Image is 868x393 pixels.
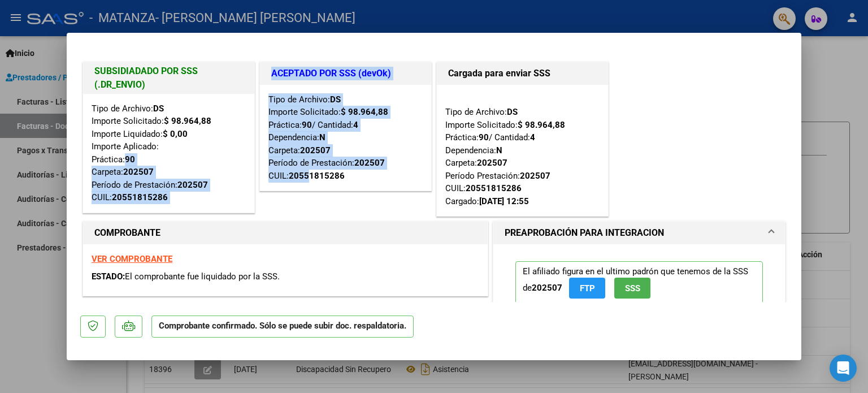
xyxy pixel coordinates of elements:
[125,154,135,165] strong: 90
[94,227,160,238] strong: COMPROBANTE
[302,120,312,130] strong: 90
[466,182,522,195] div: 20551815286
[268,93,423,183] div: Tipo de Archivo: Importe Solicitado: Práctica: / Cantidad: Dependencia: Carpeta: Período de Prest...
[163,129,188,139] strong: $ 0,00
[300,145,331,156] strong: 202507
[445,93,600,208] div: Tipo de Archivo: Importe Solicitado: Práctica: / Cantidad: Dependencia: Carpeta: Período Prestaci...
[532,283,562,293] strong: 202507
[151,316,414,338] p: Comprobante confirmado. Sólo se puede subir doc. respaldatoria.
[830,355,857,382] div: Open Intercom Messenger
[319,132,325,142] strong: N
[353,120,358,130] strong: 4
[530,132,535,142] strong: 4
[614,278,650,299] button: SSS
[92,271,125,282] span: ESTADO:
[330,94,341,105] strong: DS
[507,107,518,117] strong: DS
[505,226,664,240] h1: PREAPROBACIÓN PARA INTEGRACION
[479,132,489,142] strong: 90
[479,196,529,206] strong: [DATE] 12:55
[164,116,211,126] strong: $ 98.964,88
[289,170,345,183] div: 20551815286
[493,222,785,244] mat-expansion-panel-header: PREAPROBACIÓN PARA INTEGRACION
[569,278,605,299] button: FTP
[625,283,640,293] span: SSS
[496,145,502,156] strong: N
[520,171,550,181] strong: 202507
[354,158,385,168] strong: 202507
[515,261,763,304] p: El afiliado figura en el ultimo padrón que tenemos de la SSS de
[177,180,208,190] strong: 202507
[125,271,280,282] span: El comprobante fue liquidado por la SSS.
[153,103,164,114] strong: DS
[477,158,507,168] strong: 202507
[580,283,595,293] span: FTP
[271,67,420,80] h1: ACEPTADO POR SSS (devOk)
[92,254,172,264] a: VER COMPROBANTE
[92,102,246,204] div: Tipo de Archivo: Importe Solicitado: Importe Liquidado: Importe Aplicado: Práctica: Carpeta: Perí...
[123,167,154,177] strong: 202507
[94,64,243,92] h1: SUBSIDIADADO POR SSS (.DR_ENVIO)
[112,191,168,204] div: 20551815286
[448,67,597,80] h1: Cargada para enviar SSS
[518,120,565,130] strong: $ 98.964,88
[341,107,388,117] strong: $ 98.964,88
